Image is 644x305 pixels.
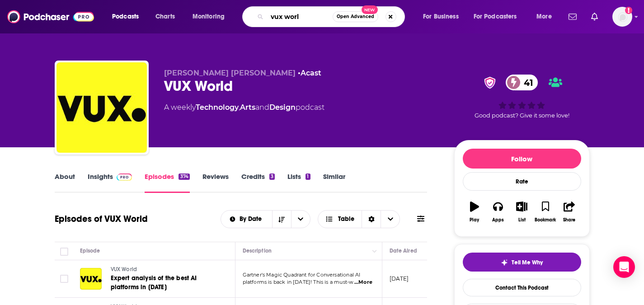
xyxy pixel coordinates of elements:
[55,172,75,193] a: About
[272,211,291,228] button: Sort Direction
[298,69,321,77] span: •
[588,9,602,24] a: Show notifications dropdown
[563,217,575,223] div: Share
[111,274,219,292] a: Expert analysis of the best AI platforms in [DATE]
[291,211,310,228] button: open menu
[269,103,296,112] a: Design
[243,245,272,256] div: Description
[612,7,632,27] img: User Profile
[474,10,517,23] span: For Podcasters
[240,103,255,112] a: Arts
[179,174,189,180] div: 374
[186,9,236,24] button: open menu
[506,75,538,90] a: 41
[338,216,354,222] span: Table
[481,77,498,89] img: verified Badge
[145,172,189,193] a: Episodes374
[193,10,225,23] span: Monitoring
[80,245,100,256] div: Episode
[612,7,632,27] button: Show profile menu
[164,69,296,77] span: [PERSON_NAME] [PERSON_NAME]
[243,279,354,285] span: platforms is back in [DATE]! This is a must-w
[510,196,533,228] button: List
[518,217,526,223] div: List
[239,103,240,112] span: ,
[88,172,132,193] a: InsightsPodchaser Pro
[612,7,632,27] span: Logged in as Marketing09
[111,266,137,272] span: VUX World
[390,275,409,282] p: [DATE]
[221,210,310,228] h2: Choose List sort
[535,217,556,223] div: Bookmark
[613,256,635,278] div: Open Intercom Messenger
[112,10,139,23] span: Podcasts
[60,275,68,283] span: Toggle select row
[565,9,580,24] a: Show notifications dropdown
[241,172,275,193] a: Credits3
[251,6,414,27] div: Search podcasts, credits, & more...
[515,75,538,90] span: 41
[337,14,374,19] span: Open Advanced
[240,216,265,222] span: By Date
[117,174,132,181] img: Podchaser Pro
[318,210,400,228] button: Choose View
[369,246,380,257] button: Column Actions
[463,149,581,169] button: Follow
[390,245,417,256] div: Date Aired
[463,172,581,191] div: Rate
[463,196,486,228] button: Play
[111,266,219,274] a: VUX World
[333,11,378,22] button: Open AdvancedNew
[306,174,310,180] div: 1
[287,172,310,193] a: Lists1
[486,196,510,228] button: Apps
[55,213,148,225] h1: Episodes of VUX World
[255,103,269,112] span: and
[501,259,508,266] img: tell me why sparkle
[463,279,581,296] a: Contact This Podcast
[106,9,150,24] button: open menu
[417,9,470,24] button: open menu
[423,10,459,23] span: For Business
[557,196,581,228] button: Share
[269,174,275,180] div: 3
[534,196,557,228] button: Bookmark
[202,172,229,193] a: Reviews
[155,10,175,23] span: Charts
[243,272,361,278] span: Gartner's Magic Quadrant for Conversational AI
[625,7,632,14] svg: Add a profile image
[323,172,345,193] a: Similar
[530,9,563,24] button: open menu
[454,69,590,125] div: verified Badge41Good podcast? Give it some love!
[111,274,197,291] span: Expert analysis of the best AI platforms in [DATE]
[267,9,333,24] input: Search podcasts, credits, & more...
[354,279,372,286] span: ...More
[362,5,378,14] span: New
[56,62,147,153] img: VUX World
[475,112,569,119] span: Good podcast? Give it some love!
[164,102,324,113] div: A weekly podcast
[470,217,479,223] div: Play
[196,103,239,112] a: Technology
[362,211,381,228] div: Sort Direction
[492,217,504,223] div: Apps
[463,253,581,272] button: tell me why sparkleTell Me Why
[468,9,530,24] button: open menu
[536,10,552,23] span: More
[301,69,321,77] a: Acast
[221,216,272,222] button: open menu
[512,259,543,266] span: Tell Me Why
[7,8,94,25] img: Podchaser - Follow, Share and Rate Podcasts
[150,9,180,24] a: Charts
